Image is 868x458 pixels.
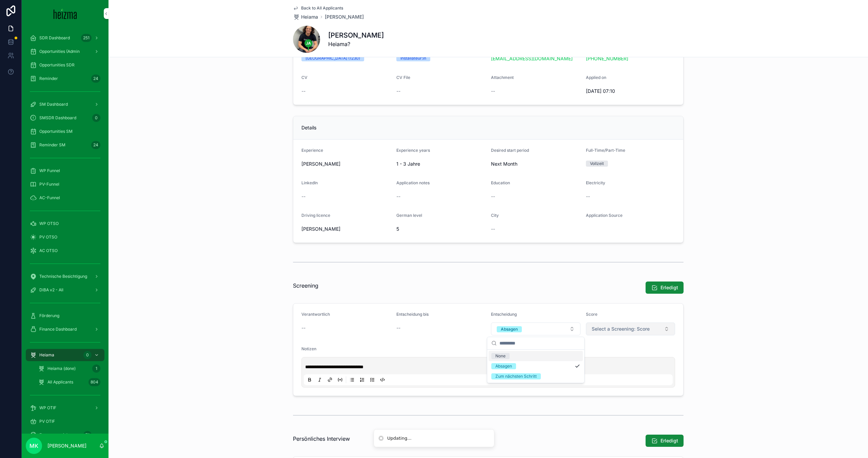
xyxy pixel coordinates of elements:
a: Back to All Applicants [293,5,343,11]
span: Full-Time/Part-Time [586,148,625,153]
span: [DATE] 07:10 [586,88,675,95]
span: Next Month [491,161,580,167]
span: Score [586,312,597,317]
span: Persönliches Interview [293,435,350,443]
span: -- [586,193,590,200]
span: Opportunities (Admin [39,49,80,54]
span: Förderung [39,313,59,318]
span: Screening [293,282,318,290]
div: scrollable content [22,27,108,434]
a: PV OTSO [26,231,104,243]
div: None [495,353,506,359]
div: Installateur:in [400,55,426,61]
span: -- [301,193,305,200]
span: Applied on [586,75,606,80]
span: Reminder [39,76,58,81]
div: Zum nächsten Schritt [495,373,537,379]
span: Select a Screening: Score [592,326,650,332]
span: SM Dashboard [39,102,68,107]
span: -- [491,88,495,95]
span: CV [301,75,308,80]
a: Opportunities SM [26,125,104,138]
span: CV File [396,75,410,80]
span: LinkedIn [301,180,318,185]
a: Heiama (done)1 [34,362,104,375]
a: Opportunities SDR [26,59,104,71]
span: Entscheidung bis [396,312,429,317]
span: MK [29,442,38,450]
span: DiBA v2 - All [39,287,63,293]
span: Heiama? [328,40,384,48]
h1: [PERSON_NAME] [328,30,384,40]
span: Reminder SM [39,142,65,148]
span: PV OTIF [39,419,55,424]
span: Attachment [491,75,514,80]
div: 71 [83,431,92,439]
span: Entscheidung [491,312,517,317]
span: 1 - 3 Jahre [396,161,486,167]
span: Expertenprojekte [39,432,73,438]
a: WP OTIF [26,402,104,414]
span: SDR Dashboard [39,35,70,41]
a: AC OTSO [26,245,104,257]
a: [EMAIL_ADDRESS][DOMAIN_NAME] [491,55,573,62]
div: Vollzeit [590,161,604,167]
span: WP OTSO [39,221,59,226]
span: WP OTIF [39,405,56,411]
span: Heiama (done) [47,366,76,371]
div: 0 [83,351,92,359]
button: Select Button [586,322,675,335]
span: AC-Funnel [39,195,60,201]
span: AC OTSO [39,248,58,253]
span: WP Funnel [39,168,60,173]
a: PV OTIF [26,415,104,428]
span: [PERSON_NAME] [301,226,391,232]
div: 0 [92,114,100,122]
div: Absagen [501,326,518,332]
span: Finance Dashboard [39,327,77,332]
span: Technische Besichtigung [39,274,87,279]
span: [PERSON_NAME] [301,161,391,167]
a: WP OTSO [26,217,104,230]
a: [PERSON_NAME] [325,14,364,20]
span: -- [301,325,305,331]
div: 24 [91,75,100,83]
img: App logo [54,8,77,19]
span: Desired start period [491,148,529,153]
span: German level [396,213,422,218]
a: Heiama [293,14,318,20]
span: Erledigt [660,284,678,291]
span: Experience [301,148,323,153]
span: City [491,213,499,218]
a: Reminder SM24 [26,139,104,151]
span: Electricity [586,180,605,185]
a: Förderung [26,310,104,322]
span: PV OTSO [39,234,57,240]
a: WP Funnel [26,165,104,177]
span: -- [396,325,400,331]
a: Heiama0 [26,349,104,361]
span: SMSDR Dashboard [39,115,76,121]
div: Absagen [495,363,512,369]
p: [PERSON_NAME] [47,442,86,449]
a: Technische Besichtigung [26,270,104,283]
span: -- [396,88,400,95]
span: Education [491,180,510,185]
a: SDR Dashboard251 [26,32,104,44]
span: -- [491,193,495,200]
div: 804 [88,378,100,386]
span: Heiama [301,14,318,20]
span: 5 [396,226,486,232]
div: 251 [81,34,92,42]
a: PV-Funnel [26,178,104,190]
span: All Applicants [47,379,73,385]
span: Verantwortlich [301,312,330,317]
a: Opportunities (Admin [26,45,104,58]
div: 24 [91,141,100,149]
button: Erledigt [646,282,684,294]
span: Application notes [396,180,430,185]
span: Notizen [301,346,316,351]
span: -- [491,226,495,232]
a: SMSDR Dashboard0 [26,112,104,124]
